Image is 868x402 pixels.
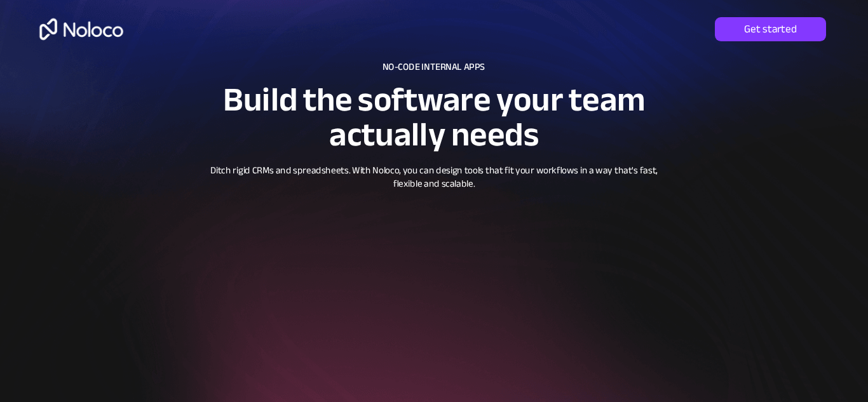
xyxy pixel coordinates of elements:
[223,69,646,166] span: Build the software your team actually needs
[210,161,658,192] span: Ditch rigid CRMs and spreadsheets. With Noloco, you can design tools that fit your workflows in a...
[715,23,826,36] span: Get started
[383,58,485,76] span: NO-CODE INTERNAL APPS
[715,17,826,41] a: Get started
